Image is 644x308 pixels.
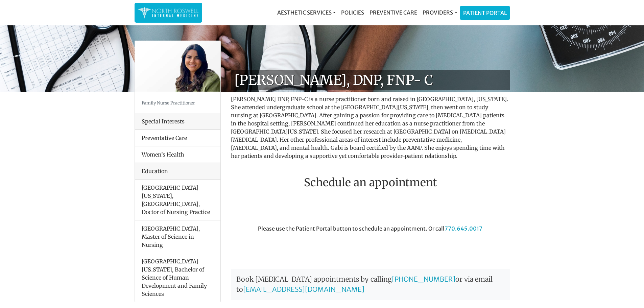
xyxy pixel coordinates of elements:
[338,6,367,19] a: Policies
[135,130,220,146] li: Preventative Care
[226,224,515,262] div: Please use the Patient Portal button to schedule an appointment. Or call
[420,6,460,19] a: Providers
[231,95,510,160] p: [PERSON_NAME] DNP, FNP-C is a nurse practitioner born and raised in [GEOGRAPHIC_DATA], [US_STATE]...
[135,163,220,180] div: Education
[231,269,510,300] p: Book [MEDICAL_DATA] appointments by calling or via email to
[231,70,510,90] h1: [PERSON_NAME], DNP, FNP- C
[138,6,199,19] img: North Roswell Internal Medicine
[243,285,364,293] a: [EMAIL_ADDRESS][DOMAIN_NAME]
[275,6,338,19] a: Aesthetic Services
[392,275,455,283] a: [PHONE_NUMBER]
[142,100,195,105] small: Family Nurse Practitioner
[445,225,482,232] a: 770.645.0017
[367,6,420,19] a: Preventive Care
[460,6,509,20] a: Patient Portal
[231,176,510,189] h2: Schedule an appointment
[135,146,220,163] li: Women’s Health
[135,253,220,302] li: [GEOGRAPHIC_DATA][US_STATE], Bachelor of Science of Human Development and Family Sciences
[135,180,220,220] li: [GEOGRAPHIC_DATA][US_STATE], [GEOGRAPHIC_DATA], Doctor of Nursing Practice
[135,220,220,253] li: [GEOGRAPHIC_DATA], Master of Science in Nursing
[135,113,220,130] div: Special Interests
